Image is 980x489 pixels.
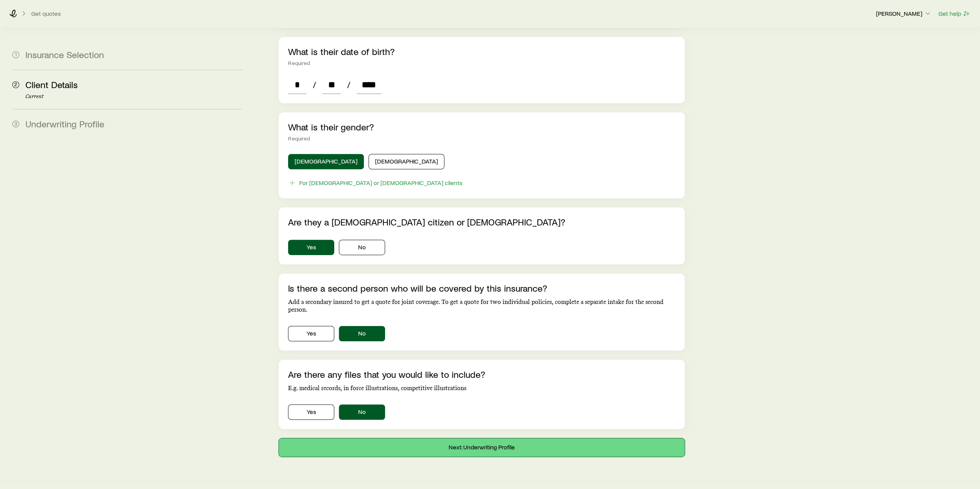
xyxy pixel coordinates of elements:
[369,154,444,169] button: [DEMOGRAPHIC_DATA]
[288,154,364,169] button: [DEMOGRAPHIC_DATA]
[12,120,19,127] span: 3
[25,93,242,100] p: Current
[288,369,675,380] p: Are there any files that you would like to include?
[288,135,675,142] div: Required
[288,298,675,314] p: Add a secondary insured to get a quote for joint coverage. To get a quote for two individual poli...
[12,51,19,58] span: 1
[25,79,78,90] span: Client Details
[288,60,675,66] div: Required
[339,240,385,255] button: No
[344,79,353,90] span: /
[288,404,334,420] button: Yes
[288,240,334,255] button: Yes
[288,326,334,341] button: Yes
[288,46,675,57] p: What is their date of birth?
[25,49,104,60] span: Insurance Selection
[279,438,684,457] button: Next: Underwriting Profile
[339,404,385,420] button: No
[25,118,104,129] span: Underwriting Profile
[288,217,675,227] p: Are they a [DEMOGRAPHIC_DATA] citizen or [DEMOGRAPHIC_DATA]?
[299,179,462,187] div: For [DEMOGRAPHIC_DATA] or [DEMOGRAPHIC_DATA] clients
[876,9,932,18] button: [PERSON_NAME]
[288,179,463,187] button: For [DEMOGRAPHIC_DATA] or [DEMOGRAPHIC_DATA] clients
[288,122,675,132] p: What is their gender?
[12,81,19,88] span: 2
[876,10,931,17] p: [PERSON_NAME]
[288,384,675,392] p: E.g. medical records, in force illustrations, competitive illustrations
[310,79,319,90] span: /
[31,10,61,17] button: Get quotes
[339,326,385,341] button: No
[938,9,971,18] button: Get help
[288,283,675,294] p: Is there a second person who will be covered by this insurance?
